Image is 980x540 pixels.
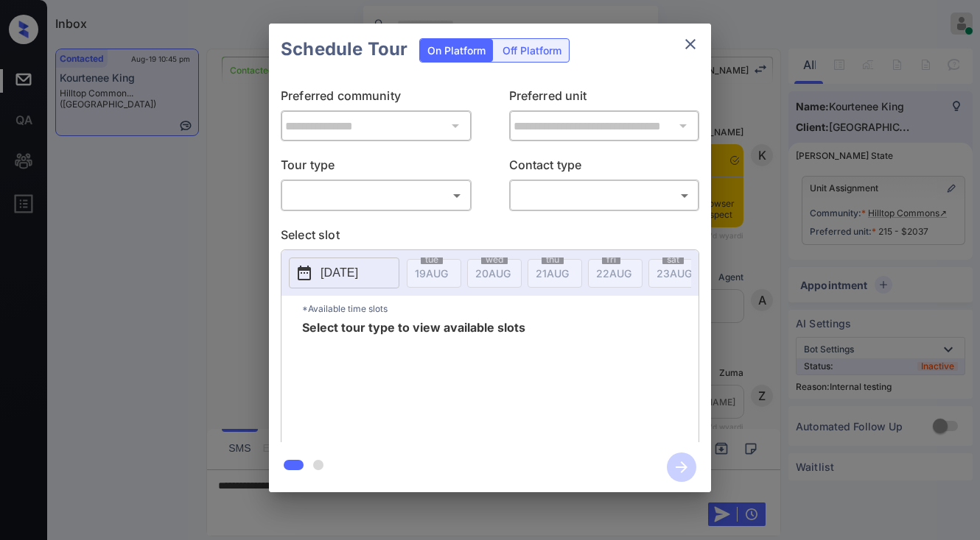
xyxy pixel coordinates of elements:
[509,87,700,110] p: Preferred unit
[281,87,472,110] p: Preferred community
[321,264,358,282] p: [DATE]
[495,39,569,62] div: Off Platform
[302,296,699,321] p: *Available time slots
[281,226,699,249] p: Select slot
[289,257,399,288] button: [DATE]
[281,156,472,180] p: Tour type
[676,29,705,59] button: close
[302,321,525,439] span: Select tour type to view available slots
[509,156,700,180] p: Contact type
[420,39,493,62] div: On Platform
[269,24,419,75] h2: Schedule Tour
